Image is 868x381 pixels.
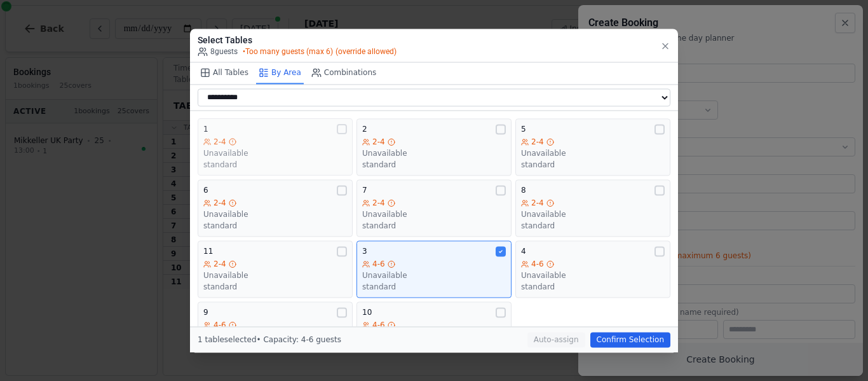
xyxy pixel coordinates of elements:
[521,209,665,219] div: Unavailable
[362,307,372,317] span: 10
[362,209,506,219] div: Unavailable
[362,246,367,256] span: 3
[362,160,506,170] div: standard
[203,246,213,256] span: 11
[198,46,238,57] span: 8 guests
[590,332,670,347] button: Confirm Selection
[203,185,208,195] span: 6
[372,259,385,269] span: 4-6
[362,221,506,231] div: standard
[521,221,665,231] div: standard
[198,335,341,344] span: 1 table selected • Capacity: 4-6 guests
[362,270,506,281] div: Unavailable
[521,160,665,170] div: standard
[198,301,353,359] button: 94-6Unavailablestandard
[214,320,226,330] span: 4-6
[356,179,512,237] button: 72-4Unavailablestandard
[203,209,347,219] div: Unavailable
[203,148,347,158] div: Unavailable
[356,118,512,176] button: 22-4Unavailablestandard
[198,179,353,237] button: 62-4Unavailablestandard
[198,34,397,46] h3: Select Tables
[256,62,304,84] button: By Area
[198,118,353,176] button: 12-4Unavailablestandard
[356,301,512,359] button: 104-6Unavailablestandard
[203,160,347,170] div: standard
[521,282,665,292] div: standard
[362,148,506,158] div: Unavailable
[214,137,226,147] span: 2-4
[521,124,526,134] span: 5
[362,124,367,134] span: 2
[521,270,665,281] div: Unavailable
[198,240,353,298] button: 112-4Unavailablestandard
[203,270,347,281] div: Unavailable
[521,246,526,256] span: 4
[521,185,526,195] span: 8
[372,198,385,208] span: 2-4
[372,137,385,147] span: 2-4
[527,332,585,347] button: Auto-assign
[203,282,347,292] div: standard
[362,282,506,292] div: standard
[521,148,665,158] div: Unavailable
[243,46,397,57] span: • Too many guests (max 6)
[198,62,251,84] button: All Tables
[203,221,347,231] div: standard
[214,198,226,208] span: 2-4
[515,118,670,176] button: 52-4Unavailablestandard
[203,307,208,317] span: 9
[203,124,208,134] span: 1
[515,179,670,237] button: 82-4Unavailablestandard
[515,240,670,298] button: 44-6Unavailablestandard
[309,62,379,84] button: Combinations
[531,137,544,147] span: 2-4
[356,240,512,298] button: 34-6Unavailablestandard
[214,259,226,269] span: 2-4
[362,185,367,195] span: 7
[531,259,544,269] span: 4-6
[336,46,397,57] span: (override allowed)
[372,320,385,330] span: 4-6
[531,198,544,208] span: 2-4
